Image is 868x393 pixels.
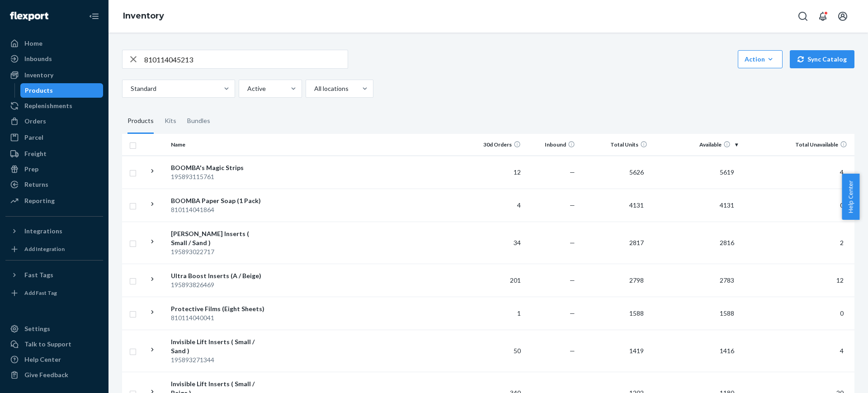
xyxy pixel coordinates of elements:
a: Orders [5,114,103,128]
div: Parcel [24,133,43,142]
td: 4 [470,189,524,222]
div: Help Center [24,355,61,364]
div: 810114040041 [171,313,265,322]
span: 5626 [626,168,647,176]
div: Invisible Lift Inserts ( Small / Sand ) [171,337,265,355]
span: — [570,276,575,284]
div: Products [127,109,154,134]
span: — [570,239,575,246]
div: Inventory [24,71,53,80]
div: Returns [24,180,48,189]
th: Available [651,134,741,156]
input: Search inventory by name or sku [144,50,348,68]
a: Add Fast Tag [5,286,103,300]
td: 50 [470,330,524,372]
div: Settings [24,324,50,333]
a: Home [5,36,103,51]
th: Inbound [524,134,579,156]
span: — [570,201,575,209]
div: Inbounds [24,54,52,63]
th: Total Units [579,134,651,156]
button: Open Search Box [794,7,812,25]
div: Bundles [187,109,210,134]
img: Flexport logo [10,12,48,21]
td: 201 [470,264,524,297]
a: Prep [5,162,103,176]
span: 2 [836,239,847,246]
span: — [570,168,575,176]
div: Integrations [24,227,62,236]
div: 810114041864 [171,205,265,214]
a: Add Integration [5,242,103,256]
div: Orders [24,117,46,126]
button: Give Feedback [5,368,103,382]
div: Reporting [24,196,55,205]
div: Talk to Support [24,340,71,349]
a: Inbounds [5,52,103,66]
div: Freight [24,149,47,158]
span: 4131 [716,201,738,209]
td: 12 [470,156,524,189]
input: Standard [130,84,131,93]
div: Products [25,86,53,95]
td: 1 [470,297,524,330]
div: Prep [24,165,38,174]
div: Kits [165,109,176,134]
span: — [570,347,575,355]
th: 30d Orders [470,134,524,156]
input: Active [246,84,247,93]
a: Inventory [5,68,103,82]
input: All locations [313,84,314,93]
div: Action [745,55,776,64]
th: Total Unavailable [741,134,854,156]
div: 195893115761 [171,172,265,181]
span: 5619 [716,168,738,176]
div: Replenishments [24,101,72,110]
div: Add Fast Tag [24,289,57,297]
div: Home [24,39,42,48]
ol: breadcrumbs [116,3,171,29]
button: Sync Catalog [790,50,854,68]
div: 195893271344 [171,355,265,365]
a: Replenishments [5,99,103,113]
span: 2798 [626,276,647,284]
a: Freight [5,147,103,161]
span: 1588 [626,309,647,317]
span: 1588 [716,309,738,317]
th: Name [167,134,269,156]
span: — [570,309,575,317]
div: Ultra Boost Inserts (A / Beige) [171,271,265,280]
div: BOOMBA's Magic Strips [171,163,265,172]
div: 195893826469 [171,280,265,289]
span: 4 [836,168,847,176]
span: 2817 [626,239,647,246]
a: Parcel [5,130,103,145]
span: 0 [836,309,847,317]
div: Fast Tags [24,270,53,279]
span: 4131 [626,201,647,209]
div: Protective Films (Eight Sheets) [171,304,265,313]
button: Fast Tags [5,268,103,282]
span: 2783 [716,276,738,284]
span: 4 [836,347,847,355]
div: Give Feedback [24,370,68,379]
div: BOOMBA Paper Soap (1 Pack) [171,196,265,205]
a: Help Center [5,352,103,367]
span: 2816 [716,239,738,246]
div: [PERSON_NAME] Inserts ( Small / Sand ) [171,229,265,247]
a: Settings [5,322,103,336]
span: 0 [836,201,847,209]
a: Inventory [123,11,164,21]
span: 1419 [626,347,647,355]
a: Reporting [5,194,103,208]
span: 12 [833,276,847,284]
button: Open account menu [834,7,852,25]
button: Help Center [842,174,859,220]
button: Close Navigation [85,7,103,25]
button: Open notifications [814,7,832,25]
a: Talk to Support [5,337,103,351]
td: 34 [470,222,524,264]
button: Integrations [5,224,103,238]
a: Returns [5,177,103,192]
